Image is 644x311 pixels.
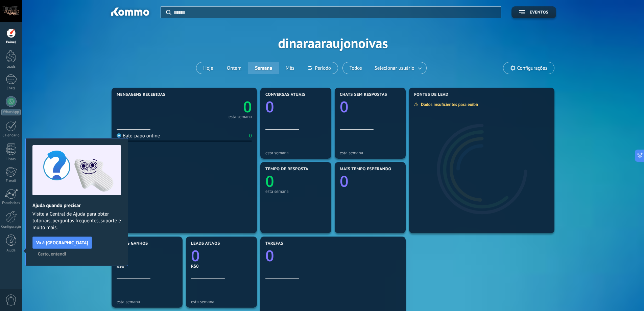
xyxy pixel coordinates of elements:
span: Visite a Central de Ajuda para obter tutoriais, perguntas frequentes, suporte e muito mais. [32,211,121,231]
button: Selecionar usuário [369,62,426,74]
button: Eventos [511,6,556,18]
button: Ontem [220,62,248,74]
button: Certo, entendi [35,249,69,259]
div: Listas [1,157,21,161]
div: Dados insuficientes para exibir [414,102,483,107]
div: Configurações [1,225,21,229]
div: esta semana [340,150,401,155]
span: Fontes de lead [414,92,449,97]
div: R$0 [117,263,177,269]
span: Configurações [517,65,547,71]
div: Chats [1,86,21,91]
div: esta semana [117,299,177,304]
div: Calendário [1,133,21,138]
div: Bate-papo online [117,133,160,139]
text: 0 [340,171,349,192]
text: 0 [265,245,274,266]
a: 0 [265,245,401,266]
img: Bate-papo online [117,133,121,138]
span: Mensagens recebidas [117,92,165,97]
a: 0 [117,245,177,266]
div: Ajuda [1,248,21,253]
div: E-mail [1,179,21,183]
span: Tempo de resposta [265,167,308,172]
a: 0 [184,96,252,117]
div: esta semana [229,115,252,118]
div: Estatísticas [1,201,21,205]
button: Vá à [GEOGRAPHIC_DATA] [32,237,92,249]
div: Painel [1,40,21,45]
text: 0 [340,96,349,117]
div: 0 [249,133,252,139]
span: Certo, entendi [38,251,66,256]
a: 0 [191,245,252,266]
span: Tarefas [265,241,283,246]
text: 0 [191,245,200,266]
button: Todos [343,62,369,74]
div: Leads [1,65,21,69]
h2: Ajuda quando precisar [32,202,121,209]
div: WhatsApp [1,109,21,115]
text: 0 [265,96,274,117]
button: Período [301,62,338,74]
span: Vá à [GEOGRAPHIC_DATA] [36,240,88,245]
div: R$0 [191,263,252,269]
span: Chats sem respostas [340,92,387,97]
span: Conversas atuais [265,92,306,97]
span: Mais tempo esperando [340,167,391,172]
span: Leads ativos [191,241,220,246]
button: Semana [248,62,279,74]
span: Selecionar usuário [373,64,416,73]
text: 0 [265,171,274,192]
div: esta semana [191,299,252,304]
button: Hoje [196,62,220,74]
text: 0 [243,96,252,117]
button: Mês [279,62,301,74]
div: esta semana [265,189,326,194]
span: Eventos [530,10,548,15]
div: esta semana [265,150,326,155]
span: Leads ganhos [117,241,148,246]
